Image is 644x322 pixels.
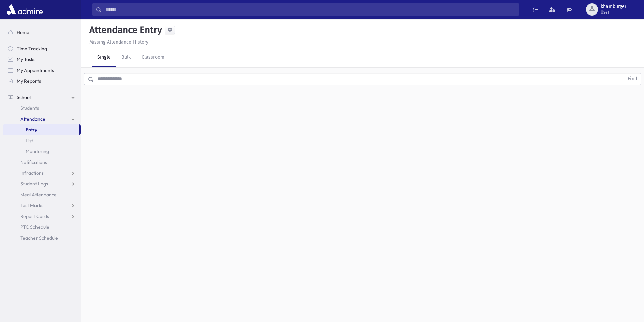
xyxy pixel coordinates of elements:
span: Time Tracking [17,46,47,52]
span: Test Marks [20,202,43,208]
span: User [601,9,626,15]
a: Report Cards [3,211,81,222]
a: Monitoring [3,146,81,157]
span: Students [20,105,39,111]
a: Infractions [3,168,81,178]
a: Single [92,48,116,67]
a: Entry [3,124,79,135]
a: Students [3,103,81,114]
span: Meal Attendance [20,192,57,198]
span: Report Cards [20,213,49,219]
a: PTC Schedule [3,222,81,232]
a: Teacher Schedule [3,232,81,243]
a: Bulk [116,48,136,67]
span: Entry [26,127,37,133]
span: My Tasks [17,56,35,63]
span: My Reports [17,78,41,84]
img: AdmirePro [5,3,44,16]
a: Student Logs [3,178,81,189]
span: Attendance [20,116,45,122]
h5: Attendance Entry [87,24,162,36]
a: My Reports [3,76,81,86]
a: List [3,135,81,146]
span: Monitoring [26,148,49,154]
span: Student Logs [20,181,48,187]
a: Attendance [3,114,81,124]
button: Find [624,73,641,85]
a: Notifications [3,157,81,168]
span: khamburger [601,4,626,9]
span: Teacher Schedule [20,235,58,241]
input: Search [102,3,519,16]
span: List [26,138,33,144]
a: Meal Attendance [3,189,81,200]
span: Notifications [20,159,47,165]
span: My Appointments [17,67,54,73]
span: PTC Schedule [20,224,49,230]
a: My Tasks [3,54,81,65]
a: Classroom [136,48,170,67]
u: Missing Attendance History [89,39,148,45]
span: School [17,94,31,100]
span: Home [17,29,29,35]
a: Test Marks [3,200,81,211]
a: Home [3,27,81,38]
a: Missing Attendance History [87,39,148,45]
a: Time Tracking [3,43,81,54]
a: My Appointments [3,65,81,76]
span: Infractions [20,170,44,176]
a: School [3,92,81,103]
